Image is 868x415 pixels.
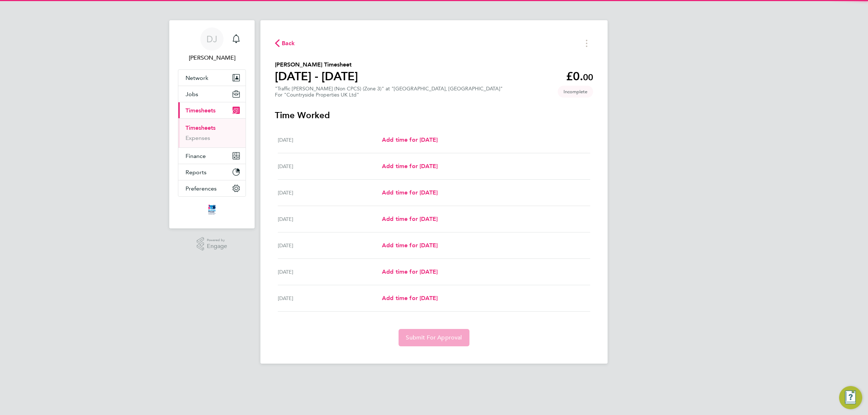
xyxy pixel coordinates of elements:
[382,163,438,170] span: Add time for [DATE]
[382,189,438,196] span: Add time for [DATE]
[207,204,217,215] img: itsconstruction-logo-retina.png
[186,107,216,114] span: Timesheets
[382,268,438,275] span: Add time for [DATE]
[178,204,246,215] a: Go to home page
[382,215,438,222] span: Add time for [DATE]
[278,162,382,171] div: [DATE]
[207,243,227,249] span: Engage
[558,86,593,98] span: This timesheet is Incomplete.
[382,136,438,143] span: Add time for [DATE]
[178,102,246,118] button: Timesheets
[169,20,255,228] nav: Main navigation
[186,169,207,176] span: Reports
[275,69,358,84] h1: [DATE] - [DATE]
[186,74,208,81] span: Network
[178,148,246,164] button: Finance
[278,188,382,197] div: [DATE]
[178,164,246,180] button: Reports
[839,386,862,409] button: Engage Resource Center
[186,91,198,98] span: Jobs
[282,39,295,48] span: Back
[278,294,382,303] div: [DATE]
[197,237,227,251] a: Powered byEngage
[382,295,438,301] span: Add time for [DATE]
[278,136,382,144] div: [DATE]
[186,153,206,159] span: Finance
[178,86,246,102] button: Jobs
[178,70,246,86] button: Network
[186,185,217,192] span: Preferences
[275,39,295,48] button: Back
[178,27,246,62] a: DJ[PERSON_NAME]
[275,60,358,69] h2: [PERSON_NAME] Timesheet
[278,241,382,250] div: [DATE]
[178,180,246,196] button: Preferences
[566,69,593,83] app-decimal: £0.
[275,110,593,121] h3: Time Worked
[207,237,227,243] span: Powered by
[382,241,438,250] a: Add time for [DATE]
[382,188,438,197] a: Add time for [DATE]
[275,92,503,98] div: For "Countryside Properties UK Ltd"
[278,215,382,223] div: [DATE]
[178,54,246,62] span: Don Jeater
[382,215,438,223] a: Add time for [DATE]
[275,86,503,98] div: "Traffic [PERSON_NAME] (Non CPCS) (Zone 3)" at "[GEOGRAPHIC_DATA], [GEOGRAPHIC_DATA]"
[186,134,210,141] a: Expenses
[382,294,438,303] a: Add time for [DATE]
[382,136,438,144] a: Add time for [DATE]
[278,268,382,276] div: [DATE]
[583,72,593,82] span: 00
[186,124,216,131] a: Timesheets
[382,268,438,276] a: Add time for [DATE]
[580,38,593,49] button: Timesheets Menu
[207,34,217,44] span: DJ
[382,162,438,171] a: Add time for [DATE]
[178,118,246,147] div: Timesheets
[382,242,438,249] span: Add time for [DATE]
